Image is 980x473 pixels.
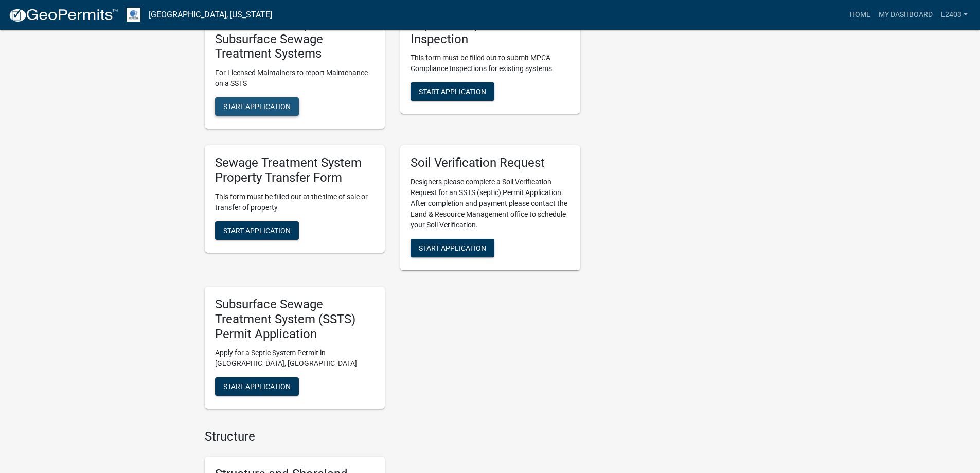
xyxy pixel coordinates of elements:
[411,177,570,231] p: Designers please complete a Soil Verification Request for an SSTS (septic) Permit Application. Af...
[149,6,272,24] a: [GEOGRAPHIC_DATA], [US_STATE]
[215,221,299,240] button: Start Application
[127,8,140,22] img: Otter Tail County, Minnesota
[411,155,570,170] h5: Soil Verification Request
[215,17,375,61] h5: Maintenance Report for Subsurface Sewage Treatment Systems
[419,244,486,252] span: Start Application
[223,382,291,391] span: Start Application
[223,102,291,111] span: Start Application
[215,377,299,396] button: Start Application
[223,226,291,234] span: Start Application
[411,52,570,74] p: This form must be filled out to submit MPCA Compliance Inspections for existing systems
[411,17,570,47] h5: Septic Compliance Inspection
[411,82,494,101] button: Start Application
[937,5,972,25] a: L2403
[411,239,494,257] button: Start Application
[215,191,375,213] p: This form must be filled out at the time of sale or transfer of property
[205,429,580,444] h4: Structure
[846,5,875,25] a: Home
[215,67,375,89] p: For Licensed Maintainers to report Maintenance on a SSTS
[215,97,299,116] button: Start Application
[215,297,375,341] h5: Subsurface Sewage Treatment System (SSTS) Permit Application
[875,5,937,25] a: My Dashboard
[419,87,486,96] span: Start Application
[215,155,375,185] h5: Sewage Treatment System Property Transfer Form
[215,347,375,369] p: Apply for a Septic System Permit in [GEOGRAPHIC_DATA], [GEOGRAPHIC_DATA]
